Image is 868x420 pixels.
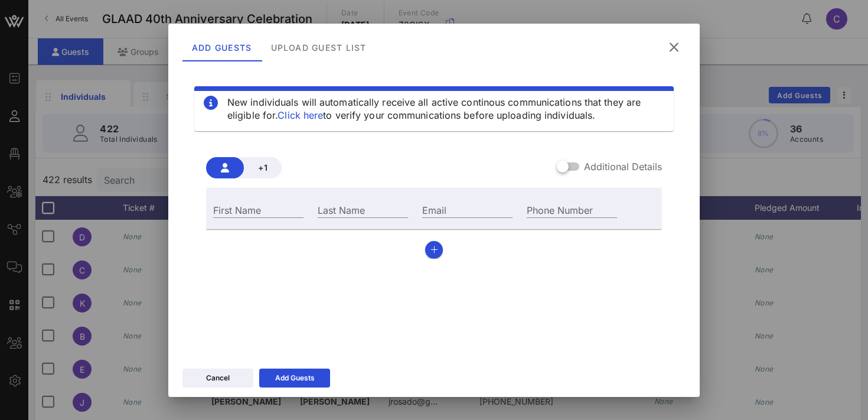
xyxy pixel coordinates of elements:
[253,162,272,172] span: +1
[262,33,376,61] div: Upload Guest List
[275,372,315,384] div: Add Guests
[227,96,664,122] div: New individuals will automatically receive all active continous communications that they are elig...
[244,157,282,178] button: +1
[206,372,230,384] div: Cancel
[182,33,262,61] div: Add Guests
[584,161,662,172] label: Additional Details
[259,369,330,388] button: Add Guests
[278,109,323,121] a: Click here
[182,369,253,388] button: Cancel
